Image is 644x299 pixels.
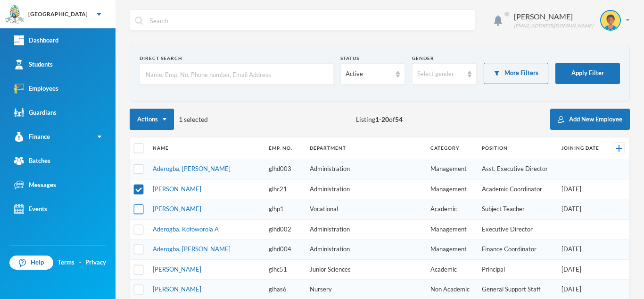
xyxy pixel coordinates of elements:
[145,64,328,85] input: Name, Emp. No, Phone number, Email Address
[85,258,106,267] a: Privacy
[305,179,426,199] td: Administration
[14,35,58,45] div: Dashboard
[153,165,231,172] a: Aderogba, [PERSON_NAME]
[305,137,426,159] th: Department
[153,225,219,233] a: Aderogba, Kofoworola A
[305,199,426,220] td: Vocational
[356,114,403,124] span: Listing - of
[305,259,426,280] td: Junior Sciences
[264,239,305,260] td: glhd004
[557,199,607,220] td: [DATE]
[149,10,470,31] input: Search
[477,199,557,220] td: Subject Teacher
[426,199,477,220] td: Academic
[264,199,305,220] td: glhp1
[264,219,305,239] td: glhd002
[153,285,201,293] a: [PERSON_NAME]
[14,204,47,214] div: Events
[477,179,557,199] td: Academic Coordinator
[426,259,477,280] td: Academic
[264,159,305,179] td: glhd003
[153,205,201,213] a: [PERSON_NAME]
[14,60,53,69] div: Students
[264,259,305,280] td: glhc51
[153,265,201,273] a: [PERSON_NAME]
[601,11,620,30] img: STUDENT
[14,180,56,190] div: Messages
[153,185,201,193] a: [PERSON_NAME]
[14,108,57,118] div: Guardians
[28,10,88,18] div: [GEOGRAPHIC_DATA]
[305,239,426,260] td: Administration
[14,156,50,166] div: Batches
[9,256,53,270] a: Help
[557,179,607,199] td: [DATE]
[153,245,231,253] a: Aderogba, [PERSON_NAME]
[14,84,58,94] div: Employees
[514,22,593,29] div: [EMAIL_ADDRESS][DOMAIN_NAME]
[5,5,24,24] img: logo
[557,259,607,280] td: [DATE]
[130,109,174,130] button: Actions
[616,145,622,152] img: +
[14,132,50,142] div: Finance
[477,159,557,179] td: Asst. Executive Director
[340,55,405,62] div: Status
[381,115,389,123] b: 20
[375,115,379,123] b: 1
[426,239,477,260] td: Management
[555,63,620,84] button: Apply Filter
[346,69,391,79] div: Active
[412,55,477,62] div: Gender
[264,179,305,199] td: glhc21
[557,239,607,260] td: [DATE]
[477,259,557,280] td: Principal
[426,219,477,239] td: Management
[477,239,557,260] td: Finance Coordinator
[426,137,477,159] th: Category
[426,159,477,179] td: Management
[135,17,143,25] img: search
[477,137,557,159] th: Position
[550,109,630,130] button: Add New Employee
[426,179,477,199] td: Management
[58,258,74,267] a: Terms
[305,159,426,179] td: Administration
[305,219,426,239] td: Administration
[140,55,333,62] div: Direct Search
[417,69,463,79] div: Select gender
[395,115,403,123] b: 54
[148,137,264,159] th: Name
[130,109,208,130] div: 1 selected
[514,11,593,22] div: [PERSON_NAME]
[557,137,607,159] th: Joining Date
[264,137,305,159] th: Emp. No.
[484,63,548,84] button: More Filters
[477,219,557,239] td: Executive Director
[79,258,81,267] div: ·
